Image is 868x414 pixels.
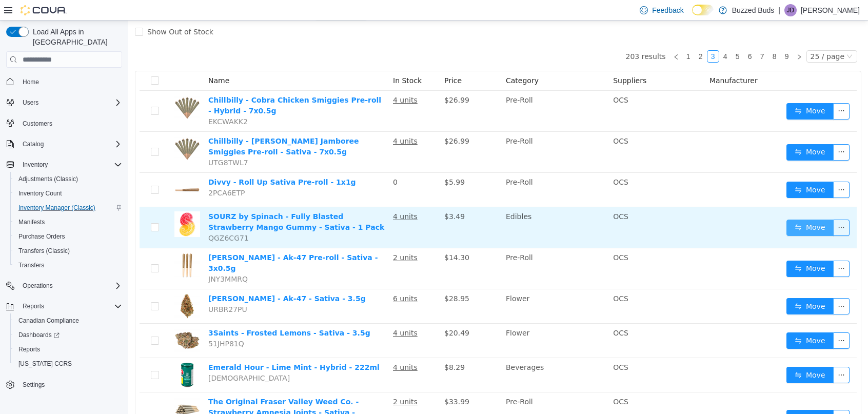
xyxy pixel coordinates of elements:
li: 3 [579,30,591,42]
span: $26.99 [316,75,341,84]
button: icon: ellipsis [705,83,721,99]
a: 2 [567,30,578,42]
span: Canadian Compliance [18,317,79,325]
a: Transfers (Classic) [14,245,74,257]
a: Dashboards [14,329,64,341]
button: Users [2,95,126,110]
img: Bud Lafleur - Ak-47 Pre-roll - Sativa - 3x0.5g hero shot [46,232,72,258]
span: Inventory [18,159,122,171]
li: 2 [566,30,579,42]
img: Cova [21,5,67,15]
span: Feedback [652,5,683,15]
a: 3 [579,30,590,42]
span: Operations [18,280,122,292]
span: Dashboards [18,331,60,339]
button: icon: ellipsis [705,346,721,363]
a: 3Saints - Frosted Lemons - Sativa - 3.5g [80,308,242,317]
a: Purchase Orders [14,230,69,243]
button: icon: swapMove [658,124,705,140]
button: icon: swapMove [658,278,705,294]
span: $26.99 [316,116,341,125]
li: 1 [554,30,566,42]
button: icon: ellipsis [705,240,721,257]
li: Next Page [665,30,677,42]
u: 2 units [265,233,289,241]
u: 4 units [265,192,289,200]
i: icon: right [668,33,674,40]
button: Catalog [2,137,126,151]
span: Washington CCRS [14,358,122,370]
button: icon: swapMove [658,389,705,406]
div: 25 / page [682,30,716,42]
span: Dashboards [14,329,122,341]
td: Flower [373,269,481,303]
button: Reports [10,342,126,357]
a: Emerald Hour - Lime Mint - Hybrid - 222ml [80,343,251,351]
span: OCS [485,233,500,241]
span: JNY3MMRQ [80,254,120,263]
span: Purchase Orders [18,232,65,241]
span: $33.99 [316,377,341,385]
button: icon: ellipsis [705,124,721,140]
u: 4 units [265,116,289,125]
span: Manifests [18,218,45,226]
button: icon: ellipsis [705,161,721,178]
img: Bud Lafleur - Ak-47 - Sativa - 3.5g hero shot [46,273,72,299]
span: $8.29 [316,343,337,351]
button: Purchase Orders [10,229,126,244]
span: QGZ6CG71 [80,213,121,222]
span: Purchase Orders [14,230,122,243]
button: Catalog [18,138,48,150]
button: Inventory Manager (Classic) [10,201,126,215]
span: Transfers (Classic) [14,245,122,257]
a: Manifests [14,216,49,228]
span: $28.95 [316,274,341,282]
span: Canadian Compliance [14,314,122,327]
span: In Stock [265,56,293,64]
td: Beverages [373,338,481,372]
a: Adjustments (Classic) [14,173,82,185]
button: Home [2,74,126,89]
span: Home [23,78,39,86]
u: 4 units [265,343,289,351]
button: Transfers (Classic) [10,244,126,258]
u: 4 units [265,75,289,84]
a: 7 [628,30,640,42]
span: Transfers (Classic) [18,247,70,255]
span: Transfers [18,261,44,269]
img: Chillbilly - Jack Herer Jamboree Smiggies Pre-roll - Sativa - 7x0.5g hero shot [46,115,72,141]
button: Inventory [2,157,126,172]
a: Dashboards [10,328,126,342]
button: Inventory [18,159,52,171]
p: [PERSON_NAME] [801,4,860,16]
span: Settings [18,378,122,391]
span: OCS [485,75,500,84]
td: Flower [373,303,481,338]
a: [PERSON_NAME] - Ak-47 - Sativa - 3.5g [80,274,238,282]
a: 8 [641,30,652,42]
span: Load All Apps in [GEOGRAPHIC_DATA] [29,27,122,47]
a: [PERSON_NAME] - Ak-47 Pre-roll - Sativa - 3x0.5g [80,233,249,252]
span: Users [23,98,38,107]
a: Settings [18,379,49,391]
a: The Original Fraser Valley Weed Co. - Strawberry Amnesia Joints - Sativa - 14x0.5g [80,377,230,407]
u: 6 units [265,274,289,282]
span: 0 [265,157,269,166]
button: Inventory Count [10,186,126,201]
button: icon: swapMove [658,346,705,363]
span: Adjustments (Classic) [18,175,78,183]
span: JD [787,4,795,16]
button: Settings [2,377,126,392]
a: Inventory Manager (Classic) [14,202,100,214]
a: Home [18,76,43,88]
button: icon: swapMove [658,83,705,99]
td: Edibles [373,187,481,228]
a: 6 [616,30,627,42]
p: Buzzed Buds [732,4,775,16]
span: OCS [485,308,500,317]
button: [US_STATE] CCRS [10,357,126,371]
a: 1 [555,30,566,42]
button: icon: ellipsis [705,199,721,215]
u: 2 units [265,377,289,385]
input: Dark Mode [692,5,714,15]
